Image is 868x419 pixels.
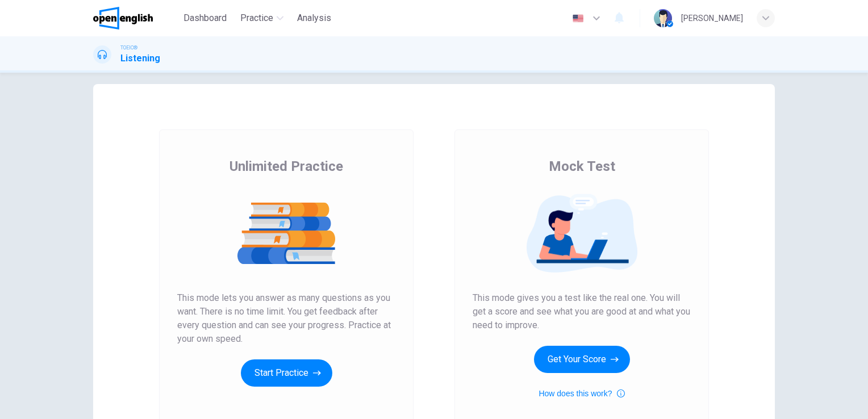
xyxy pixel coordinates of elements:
[534,346,630,373] button: Get Your Score
[681,11,743,25] div: [PERSON_NAME]
[229,157,343,175] span: Unlimited Practice
[571,14,585,23] img: en
[93,7,179,30] a: OpenEnglish logo
[297,11,331,25] span: Analysis
[120,44,137,52] span: TOEIC®
[179,8,231,28] button: Dashboard
[549,157,615,175] span: Mock Test
[241,359,332,387] button: Start Practice
[120,52,160,65] h1: Listening
[473,291,691,332] span: This mode gives you a test like the real one. You will get a score and see what you are good at a...
[293,8,336,28] button: Analysis
[183,11,227,25] span: Dashboard
[539,387,624,400] button: How does this work?
[236,8,288,28] button: Practice
[93,7,153,30] img: OpenEnglish logo
[654,9,672,27] img: Profile picture
[240,11,273,25] span: Practice
[177,291,395,346] span: This mode lets you answer as many questions as you want. There is no time limit. You get feedback...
